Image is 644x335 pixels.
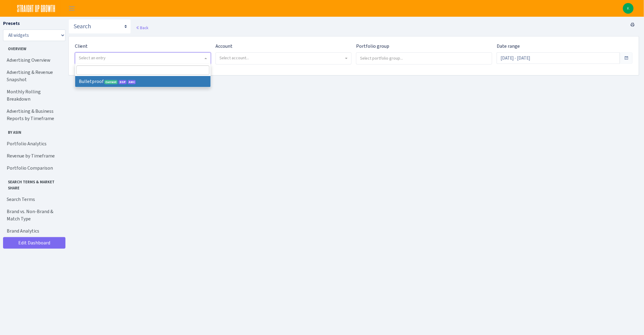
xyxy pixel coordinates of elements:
[3,150,64,162] a: Revenue by Timeframe
[75,43,88,50] label: Client
[136,25,148,30] a: Back
[79,55,106,61] span: Select an entry
[623,3,634,14] img: Kenzie Smith
[104,80,117,84] span: Current
[3,54,64,66] a: Advertising Overview
[3,105,64,125] a: Advertising & Business Reports by Timeframe
[3,127,64,135] span: By ASIN
[356,43,389,50] label: Portfolio group
[497,43,520,50] label: Date range
[3,162,64,174] a: Portfolio Comparison
[356,53,492,64] input: Select portfolio group...
[3,237,65,249] a: Edit Dashboard
[215,43,233,50] label: Account
[3,193,64,205] a: Search Terms
[3,66,64,86] a: Advertising & Revenue Snapshot
[3,177,64,191] span: Search Terms & Market Share
[128,80,136,84] span: AMC
[219,55,249,61] span: Select account...
[3,205,64,225] a: Brand vs. Non-Brand & Match Type
[3,20,20,27] label: Presets
[623,3,634,14] a: K
[3,43,64,52] span: Overview
[119,80,127,84] span: DSP
[3,86,64,105] a: Monthly Rolling Breakdown
[75,76,211,87] li: Bulletproof
[3,138,64,150] a: Portfolio Analytics
[64,3,79,13] button: Toggle navigation
[3,225,64,237] a: Brand Analytics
